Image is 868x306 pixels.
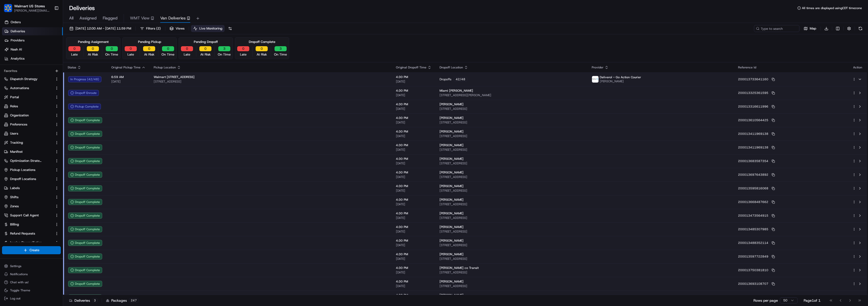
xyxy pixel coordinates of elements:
[396,157,431,161] span: 4:30 PM
[10,264,21,268] span: Settings
[10,77,38,81] span: Dispatch Strategy
[396,120,431,124] span: [DATE]
[68,131,102,137] button: Dropoff Complete
[857,25,864,32] button: Refresh
[144,52,154,57] span: At Risk
[111,80,146,84] span: [DATE]
[68,226,102,232] div: Dropoff Complete
[2,139,61,147] button: Tracking
[2,120,61,129] button: Preferences
[67,25,133,32] button: [DATE] 12:00 AM - [DATE] 11:59 PM
[256,46,268,51] button: 0
[5,20,92,28] p: Welcome 👋
[127,52,134,57] span: Late
[154,65,176,69] span: Pickup Location
[440,102,464,106] span: [PERSON_NAME]
[592,76,599,83] img: profile_deliverol_nashtms.png
[10,288,30,292] span: Toggle Theme
[2,271,61,278] button: Notifications
[4,204,53,209] a: Zones
[2,45,63,54] a: Nash AI
[10,95,19,99] span: Portal
[129,298,139,303] div: 247
[111,75,146,79] span: 6:59 AM
[43,74,47,78] div: 💻
[804,298,821,303] div: Page 1 of 1
[396,184,431,188] span: 4:30 PM
[68,185,102,191] div: Dropoff Complete
[218,52,231,57] span: On Time
[122,37,177,59] div: Pending Pickup0Late0At Risk0On Time
[68,253,102,260] div: Dropoff Complete
[5,48,14,57] img: 1736555255976-a54dd68f-1ca7-489b-9aae-adbdc363a1c4
[738,118,775,122] button: 200013610564425
[10,104,18,109] span: Roles
[440,279,464,284] span: [PERSON_NAME]
[453,77,468,82] div: 42 / 48
[2,2,52,14] button: Walmart US StoresWalmart US Stores[PERSON_NAME][EMAIL_ADDRESS][DOMAIN_NAME]
[4,104,53,109] a: Roles
[11,47,22,52] span: Nash AI
[50,86,61,89] span: Pylon
[66,37,120,59] div: Pending Assignment0Late0At Risk0On Time
[738,77,775,81] button: 200013733641160
[199,46,211,51] button: 0
[14,4,45,9] span: Walmart US Stores
[396,284,431,288] span: [DATE]
[600,79,641,83] span: [PERSON_NAME]
[68,213,102,219] button: Dropoff Complete
[396,229,431,234] span: [DATE]
[2,130,61,138] button: Users
[68,294,102,300] button: Dropoff Complete
[440,293,464,297] span: [PERSON_NAME]
[10,73,39,78] span: Knowledge Base
[68,240,102,246] button: Dropoff Complete
[4,213,53,218] a: Support Call Agent
[440,257,584,261] span: [STREET_ADDRESS]
[10,159,42,163] span: Optimization Strategy
[194,40,218,44] div: Pending Dropoff
[396,257,431,261] span: [DATE]
[2,157,61,165] button: Optimization Strategy
[103,15,118,21] span: Flagged
[396,170,431,174] span: 4:30 PM
[396,93,431,97] span: [DATE]
[2,27,63,35] a: Deliveries
[738,200,775,204] button: 200013668487662
[738,145,775,149] button: 200013411969138
[440,284,584,288] span: [STREET_ADDRESS]
[4,231,53,236] a: Refund Requests
[440,93,584,97] span: [STREET_ADDRESS][PERSON_NAME]
[2,246,61,254] button: Create
[10,204,19,209] span: Zones
[4,159,53,163] a: Optimization Strategy
[146,26,161,31] span: Filters
[138,25,163,32] button: Filters(2)
[440,157,464,161] span: [PERSON_NAME]
[2,287,61,294] button: Toggle Theme
[68,90,99,96] div: Dropoff Enroute
[237,46,249,51] button: 0
[2,202,61,210] button: Zones
[440,175,584,179] span: [STREET_ADDRESS]
[738,268,775,272] button: 200013750381810
[396,143,431,147] span: 4:30 PM
[36,85,61,89] a: Powered byPylon
[68,65,76,69] span: Status
[2,102,61,110] button: Roles
[396,216,431,220] span: [DATE]
[440,216,584,220] span: [STREET_ADDRESS]
[68,281,102,287] div: Dropoff Complete
[48,73,81,78] span: API Documentation
[68,172,102,178] button: Dropoff Complete
[156,26,161,31] span: ( 2 )
[2,166,61,174] button: Pickup Locations
[2,75,61,83] button: Dispatch Strategy
[68,199,102,205] div: Dropoff Complete
[68,104,101,110] button: Pickup Complete
[4,240,53,245] a: Invoice Reconciliation
[440,211,464,215] span: [PERSON_NAME]
[79,15,97,21] span: Assigned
